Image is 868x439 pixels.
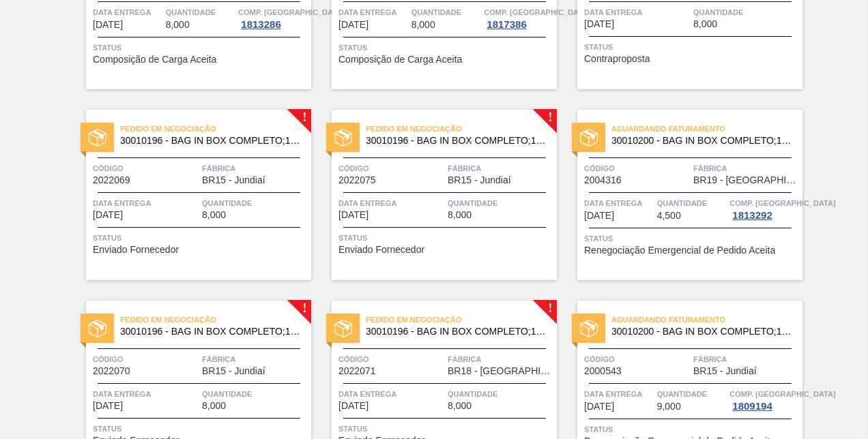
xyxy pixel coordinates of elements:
[448,401,472,411] span: 8,000
[584,245,775,256] span: Renegociação Emergencial de Pedido Aceita
[729,387,799,412] a: Comp. [GEOGRAPHIC_DATA]1809194
[311,110,557,280] a: !statusPedido em Negociação30010196 - BAG IN BOX COMPLETO;18L;NORMAL;;Código2022075FábricaBR15 - ...
[448,196,553,210] span: Quantidade
[120,122,311,136] span: Pedido em Negociação
[584,423,799,436] span: Status
[338,210,368,220] span: 07/10/2025
[238,5,308,30] a: Comp. [GEOGRAPHIC_DATA]1813286
[338,5,408,19] span: Data entrega
[366,136,546,146] span: 30010196 - BAG IN BOX COMPLETO;18L;NORMAL;;
[693,19,717,29] span: 8,000
[338,162,444,175] span: Código
[93,162,199,175] span: Código
[66,110,311,280] a: !statusPedido em Negociação30010196 - BAG IN BOX COMPLETO;18L;NORMAL;;Código2022069FábricaBR15 - ...
[584,232,799,245] span: Status
[584,40,799,54] span: Status
[657,387,727,401] span: Quantidade
[338,231,553,245] span: Status
[693,352,799,366] span: Fábrica
[89,129,106,147] img: status
[584,387,654,401] span: Data entrega
[93,352,199,366] span: Código
[557,110,802,280] a: statusAguardando Faturamento30010200 - BAG IN BOX COMPLETO;18L;DIET;;Código2004316FábricaBR19 - [...
[338,41,553,55] span: Status
[93,401,123,411] span: 08/10/2025
[366,122,557,136] span: Pedido em Negociação
[584,196,654,210] span: Data entrega
[338,20,368,30] span: 17/09/2025
[729,196,835,210] span: Comp. Carga
[334,129,352,147] img: status
[93,231,308,245] span: Status
[166,5,235,19] span: Quantidade
[338,175,376,185] span: 2022075
[338,245,424,255] span: Enviado Fornecedor
[693,162,799,175] span: Fábrica
[338,422,553,436] span: Status
[729,387,835,401] span: Comp. Carga
[693,5,799,19] span: Quantidade
[93,387,199,401] span: Data entrega
[93,196,199,210] span: Data entrega
[611,136,792,146] span: 30010200 - BAG IN BOX COMPLETO;18L;DIET;;
[584,19,614,29] span: 22/09/2025
[93,55,216,65] span: Composição de Carga Aceita
[484,5,590,19] span: Comp. Carga
[93,366,130,376] span: 2022070
[238,19,283,30] div: 1813286
[93,210,123,220] span: 03/10/2025
[448,210,472,220] span: 8,000
[693,366,757,376] span: BR15 - Jundiaí
[584,211,614,221] span: 08/10/2025
[729,210,775,221] div: 1813292
[338,55,462,65] span: Composição de Carga Aceita
[584,402,614,412] span: 21/10/2025
[202,210,226,220] span: 8,000
[202,175,265,185] span: BR15 - Jundiaí
[89,320,106,337] img: status
[93,245,179,255] span: Enviado Fornecedor
[448,162,553,175] span: Fábrica
[584,5,690,19] span: Data entrega
[448,352,553,366] span: Fábrica
[238,5,344,19] span: Comp. Carga
[584,352,690,366] span: Código
[729,401,775,412] div: 1809194
[657,402,681,412] span: 9,000
[120,313,311,327] span: Pedido em Negociação
[611,327,792,337] span: 30010200 - BAG IN BOX COMPLETO;18L;DIET;;
[448,175,511,185] span: BR15 - Jundiaí
[93,175,130,185] span: 2022069
[693,175,799,185] span: BR19 - Nova Rio
[202,196,308,210] span: Quantidade
[484,19,529,30] div: 1817386
[366,327,546,337] span: 30010196 - BAG IN BOX COMPLETO;18L;NORMAL;;
[334,320,352,337] img: status
[338,366,376,376] span: 2022071
[584,175,622,185] span: 2004316
[580,129,598,147] img: status
[202,162,308,175] span: Fábrica
[411,20,435,30] span: 8,000
[366,313,557,327] span: Pedido em Negociação
[93,41,308,55] span: Status
[120,327,300,337] span: 30010196 - BAG IN BOX COMPLETO;18L;NORMAL;;
[93,422,308,436] span: Status
[657,211,681,221] span: 4,500
[584,54,650,64] span: Contraproposta
[166,20,190,30] span: 8,000
[448,387,553,401] span: Quantidade
[338,401,368,411] span: 09/10/2025
[202,366,265,376] span: BR15 - Jundiaí
[611,122,802,136] span: Aguardando Faturamento
[338,387,444,401] span: Data entrega
[93,5,162,19] span: Data entrega
[580,320,598,337] img: status
[202,352,308,366] span: Fábrica
[584,366,622,376] span: 2000543
[448,366,553,376] span: BR18 - Pernambuco
[338,352,444,366] span: Código
[411,5,481,19] span: Quantidade
[202,401,226,411] span: 8,000
[729,196,799,221] a: Comp. [GEOGRAPHIC_DATA]1813292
